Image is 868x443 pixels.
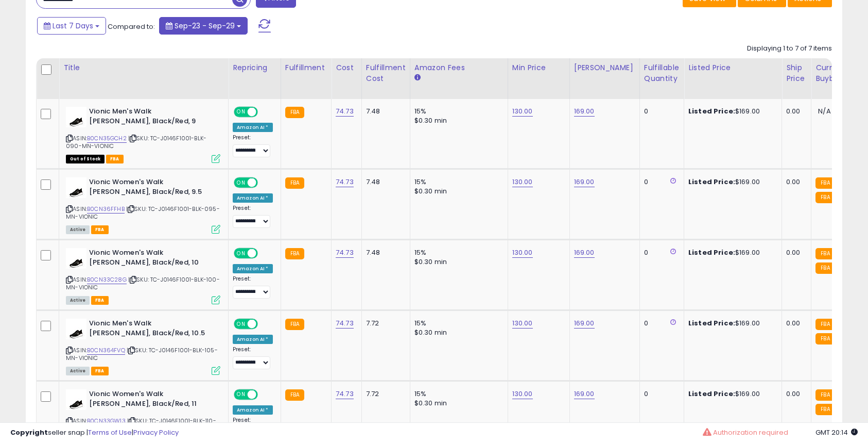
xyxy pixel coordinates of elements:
[786,107,803,116] div: 0.00
[512,389,533,399] a: 130.00
[688,248,735,257] b: Listed Price:
[66,155,105,163] span: All listings that are currently out of stock and unavailable for purchase on Amazon
[414,328,500,337] div: $0.30 min
[644,177,676,187] div: 0
[87,346,125,355] a: B0CN364FVQ
[256,390,273,399] span: OFF
[688,177,774,187] div: $169.00
[88,428,132,437] a: Terms of Use
[106,155,124,163] span: FBA
[512,318,533,329] a: 130.00
[815,428,858,437] span: 2025-10-7 20:14 GMT
[512,248,533,258] a: 130.00
[815,404,835,415] small: FBA
[37,17,106,35] button: Last 7 Days
[66,346,218,362] span: | SKU: TC-J0146F1001-BLK-105-MN-VIONIC
[336,177,354,187] a: 74.73
[644,319,676,328] div: 0
[512,62,565,73] div: Min Price
[66,177,220,233] div: ASIN:
[815,192,835,203] small: FBA
[66,225,90,234] span: All listings currently available for purchase on Amazon
[336,318,354,329] a: 74.73
[366,62,406,84] div: Fulfillment Cost
[414,257,500,267] div: $0.30 min
[235,320,248,329] span: ON
[256,249,273,258] span: OFF
[87,134,127,143] a: B0CN35GCH2
[10,428,179,438] div: seller snap | |
[66,319,220,374] div: ASIN:
[414,177,500,187] div: 15%
[815,177,835,189] small: FBA
[688,248,774,257] div: $169.00
[256,320,273,329] span: OFF
[366,177,402,187] div: 7.48
[336,248,354,258] a: 74.73
[91,367,109,375] span: FBA
[688,106,735,116] b: Listed Price:
[786,62,807,84] div: Ship Price
[175,21,235,31] span: Sep-23 - Sep-29
[285,177,304,189] small: FBA
[91,296,109,305] span: FBA
[133,428,179,437] a: Privacy Policy
[366,319,402,328] div: 7.72
[688,62,777,73] div: Listed Price
[574,389,595,399] a: 169.00
[87,205,125,214] a: B0CN36FFHB
[285,319,304,330] small: FBA
[414,107,500,116] div: 15%
[285,107,304,118] small: FBA
[336,62,357,73] div: Cost
[815,262,835,274] small: FBA
[233,405,273,415] div: Amazon AI *
[644,248,676,257] div: 0
[786,319,803,328] div: 0.00
[63,62,224,73] div: Title
[233,275,273,299] div: Preset:
[688,177,735,187] b: Listed Price:
[512,106,533,117] a: 130.00
[89,107,214,128] b: Vionic Men's Walk [PERSON_NAME], Black/Red, 9
[414,319,500,328] div: 15%
[336,389,354,399] a: 74.73
[747,44,832,54] div: Displaying 1 to 7 of 7 items
[815,319,835,330] small: FBA
[574,248,595,258] a: 169.00
[414,116,500,125] div: $0.30 min
[66,319,86,339] img: 31aOMjy893L._SL40_.jpg
[66,275,220,291] span: | SKU: TC-J0146F1001-BLK-100-MN-VIONIC
[10,428,48,437] strong: Copyright
[66,107,86,127] img: 31aOMjy893L._SL40_.jpg
[66,177,86,198] img: 31aOMjy893L._SL40_.jpg
[89,319,214,340] b: Vionic Men's Walk [PERSON_NAME], Black/Red, 10.5
[688,389,735,399] b: Listed Price:
[414,187,500,196] div: $0.30 min
[66,134,206,150] span: | SKU: TC-J0146F1001-BLK-090-MN-VIONIC
[815,389,835,401] small: FBA
[233,346,273,369] div: Preset:
[256,178,273,187] span: OFF
[644,389,676,399] div: 0
[366,389,402,399] div: 7.72
[644,62,680,84] div: Fulfillable Quantity
[644,107,676,116] div: 0
[414,62,504,73] div: Amazon Fees
[235,108,248,117] span: ON
[786,389,803,399] div: 0.00
[91,225,109,234] span: FBA
[233,335,273,344] div: Amazon AI *
[574,177,595,187] a: 169.00
[233,205,273,228] div: Preset:
[815,248,835,259] small: FBA
[688,319,774,328] div: $169.00
[233,134,273,157] div: Preset:
[66,389,86,410] img: 31aOMjy893L._SL40_.jpg
[235,249,248,258] span: ON
[574,106,595,117] a: 169.00
[108,22,155,31] span: Compared to:
[66,296,90,305] span: All listings currently available for purchase on Amazon
[285,62,327,73] div: Fulfillment
[688,389,774,399] div: $169.00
